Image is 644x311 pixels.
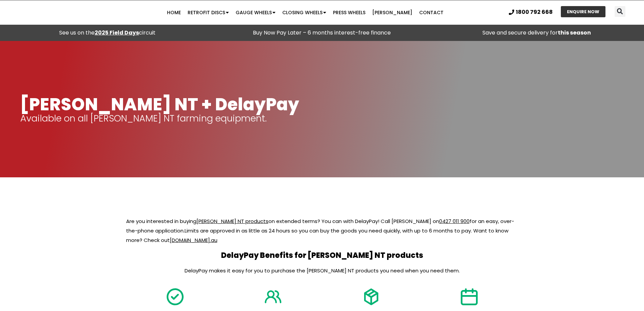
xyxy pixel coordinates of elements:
[20,2,88,23] img: Ryan NT logo
[20,114,624,123] p: Available on all [PERSON_NAME] NT farming equipment.
[369,6,416,19] a: [PERSON_NAME]
[615,6,625,17] div: Search
[184,6,232,19] a: Retrofit Discs
[439,218,470,225] a: 0427 011 900
[509,9,553,15] a: 1800 792 668
[416,6,447,19] a: Contact
[561,6,605,17] a: ENQUIRE NOW
[279,6,330,19] a: Closing Wheels
[232,6,279,19] a: Gauge Wheels
[170,237,217,244] a: [DOMAIN_NAME].au
[558,29,591,37] strong: this season
[164,6,184,19] a: Home
[433,28,641,38] p: Save and secure delivery for
[20,95,624,114] h1: [PERSON_NAME] NT + DelayPay
[3,28,211,38] div: See us on the circuit
[330,6,369,19] a: Press Wheels
[126,252,518,259] h2: DelayPay Benefits for [PERSON_NAME] NT products
[125,6,485,19] nav: Menu
[196,218,268,225] a: [PERSON_NAME] NT products
[95,29,139,37] a: 2025 Field Days
[126,266,518,275] p: DelayPay makes it easy for you to purchase the [PERSON_NAME] NT products you need when you need t...
[288,194,356,210] img: logo-dark delaypay ryan nt
[126,227,508,244] span: Limits are approved in as little as 24 hours so you can buy the goods you need quickly, with up t...
[567,9,599,14] span: ENQUIRE NOW
[516,9,553,15] span: 1800 792 668
[218,28,426,38] p: Buy Now Pay Later – 6 months interest-free finance
[126,217,518,245] p: Are you interested in buying on extended terms? You can with DelayPay! Call [PERSON_NAME] on for ...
